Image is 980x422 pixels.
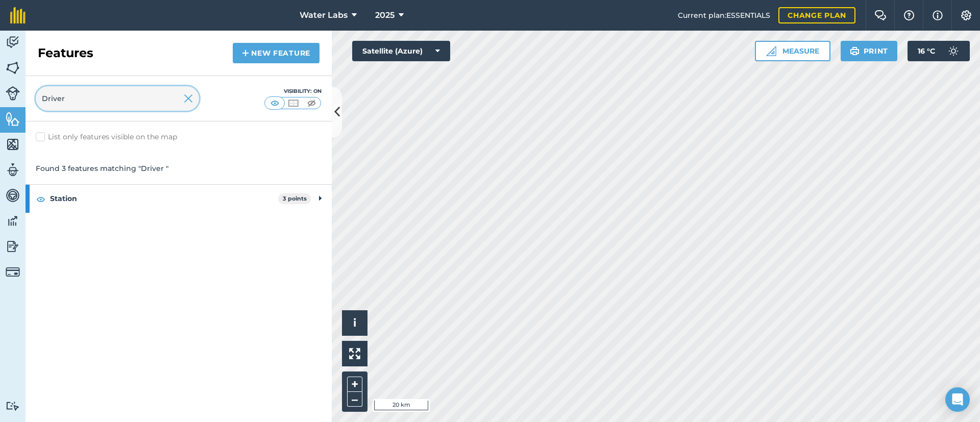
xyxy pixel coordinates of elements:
[36,193,45,205] img: svg+xml;base64,PHN2ZyB4bWxucz0iaHR0cDovL3d3dy53My5vcmcvMjAwMC9zdmciIHdpZHRoPSIxOCIgaGVpZ2h0PSIyNC...
[841,41,898,61] button: Print
[342,310,367,336] button: i
[6,35,20,50] img: svg+xml;base64,PD94bWwgdmVyc2lvbj0iMS4wIiBlbmNvZGluZz0idXRmLTgiPz4KPCEtLSBHZW5lcmF0b3I6IEFkb2JlIE...
[6,137,20,152] img: svg+xml;base64,PHN2ZyB4bWxucz0iaHR0cDovL3d3dy53My5vcmcvMjAwMC9zdmciIHdpZHRoPSI1NiIgaGVpZ2h0PSI2MC...
[755,41,830,61] button: Measure
[184,92,193,105] img: svg+xml;base64,PHN2ZyB4bWxucz0iaHR0cDovL3d3dy53My5vcmcvMjAwMC9zdmciIHdpZHRoPSIyMiIgaGVpZ2h0PSIzMC...
[349,348,360,359] img: Four arrows, one pointing top left, one top right, one bottom right and the last bottom left
[242,47,249,59] img: svg+xml;base64,PHN2ZyB4bWxucz0iaHR0cDovL3d3dy53My5vcmcvMjAwMC9zdmciIHdpZHRoPSIxNCIgaGVpZ2h0PSIyNC...
[36,132,177,142] label: List only features visible on the map
[778,7,855,23] a: Change plan
[6,401,20,411] img: svg+xml;base64,PD94bWwgdmVyc2lvbj0iMS4wIiBlbmNvZGluZz0idXRmLTgiPz4KPCEtLSBHZW5lcmF0b3I6IEFkb2JlIE...
[960,10,972,20] img: A cog icon
[283,195,307,202] strong: 3 points
[305,98,318,108] img: svg+xml;base64,PHN2ZyB4bWxucz0iaHR0cDovL3d3dy53My5vcmcvMjAwMC9zdmciIHdpZHRoPSI1MCIgaGVpZ2h0PSI0MC...
[352,41,450,61] button: Satellite (Azure)
[264,87,322,95] div: Visibility: On
[36,86,199,111] input: Search
[26,153,332,184] div: Found 3 features matching "Driver "
[766,46,776,56] img: Ruler icon
[287,98,300,108] img: svg+xml;base64,PHN2ZyB4bWxucz0iaHR0cDovL3d3dy53My5vcmcvMjAwMC9zdmciIHdpZHRoPSI1MCIgaGVpZ2h0PSI0MC...
[678,10,770,21] span: Current plan : ESSENTIALS
[38,45,93,61] h2: Features
[945,387,970,412] div: Open Intercom Messenger
[6,188,20,203] img: svg+xml;base64,PD94bWwgdmVyc2lvbj0iMS4wIiBlbmNvZGluZz0idXRmLTgiPz4KPCEtLSBHZW5lcmF0b3I6IEFkb2JlIE...
[300,9,348,21] span: Water Labs
[353,316,356,329] span: i
[943,41,964,61] img: svg+xml;base64,PD94bWwgdmVyc2lvbj0iMS4wIiBlbmNvZGluZz0idXRmLTgiPz4KPCEtLSBHZW5lcmF0b3I6IEFkb2JlIE...
[233,43,320,63] a: New feature
[268,98,281,108] img: svg+xml;base64,PHN2ZyB4bWxucz0iaHR0cDovL3d3dy53My5vcmcvMjAwMC9zdmciIHdpZHRoPSI1MCIgaGVpZ2h0PSI0MC...
[918,41,935,61] span: 16 ° C
[6,213,20,229] img: svg+xml;base64,PD94bWwgdmVyc2lvbj0iMS4wIiBlbmNvZGluZz0idXRmLTgiPz4KPCEtLSBHZW5lcmF0b3I6IEFkb2JlIE...
[6,239,20,254] img: svg+xml;base64,PD94bWwgdmVyc2lvbj0iMS4wIiBlbmNvZGluZz0idXRmLTgiPz4KPCEtLSBHZW5lcmF0b3I6IEFkb2JlIE...
[347,392,362,407] button: –
[6,86,20,101] img: svg+xml;base64,PD94bWwgdmVyc2lvbj0iMS4wIiBlbmNvZGluZz0idXRmLTgiPz4KPCEtLSBHZW5lcmF0b3I6IEFkb2JlIE...
[6,60,20,76] img: svg+xml;base64,PHN2ZyB4bWxucz0iaHR0cDovL3d3dy53My5vcmcvMjAwMC9zdmciIHdpZHRoPSI1NiIgaGVpZ2h0PSI2MC...
[10,7,26,23] img: fieldmargin Logo
[6,265,20,279] img: svg+xml;base64,PD94bWwgdmVyc2lvbj0iMS4wIiBlbmNvZGluZz0idXRmLTgiPz4KPCEtLSBHZW5lcmF0b3I6IEFkb2JlIE...
[50,185,278,212] strong: Station
[903,10,915,20] img: A question mark icon
[908,41,970,61] button: 16 °C
[26,185,332,212] div: Station3 points
[6,111,20,127] img: svg+xml;base64,PHN2ZyB4bWxucz0iaHR0cDovL3d3dy53My5vcmcvMjAwMC9zdmciIHdpZHRoPSI1NiIgaGVpZ2h0PSI2MC...
[850,45,860,57] img: svg+xml;base64,PHN2ZyB4bWxucz0iaHR0cDovL3d3dy53My5vcmcvMjAwMC9zdmciIHdpZHRoPSIxOSIgaGVpZ2h0PSIyNC...
[874,10,887,20] img: Two speech bubbles overlapping with the left bubble in the forefront
[933,9,943,21] img: svg+xml;base64,PHN2ZyB4bWxucz0iaHR0cDovL3d3dy53My5vcmcvMjAwMC9zdmciIHdpZHRoPSIxNyIgaGVpZ2h0PSIxNy...
[6,162,20,178] img: svg+xml;base64,PD94bWwgdmVyc2lvbj0iMS4wIiBlbmNvZGluZz0idXRmLTgiPz4KPCEtLSBHZW5lcmF0b3I6IEFkb2JlIE...
[347,377,362,392] button: +
[375,9,395,21] span: 2025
